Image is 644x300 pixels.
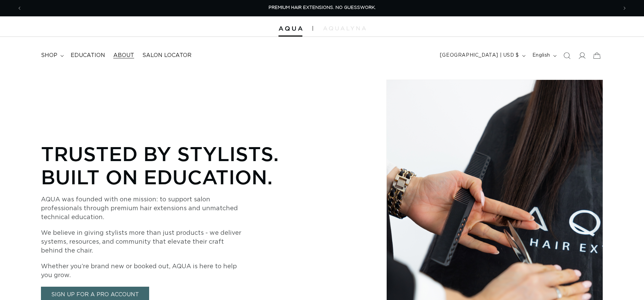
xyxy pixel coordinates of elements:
[528,49,559,62] button: English
[41,142,300,188] p: Trusted by Stylists. Built on Education.
[323,26,366,30] img: aqualyna.com
[71,52,105,59] span: Education
[440,52,519,59] span: [GEOGRAPHIC_DATA] | USD $
[436,49,528,62] button: [GEOGRAPHIC_DATA] | USD $
[269,5,376,10] span: PREMIUM HAIR EXTENSIONS. NO GUESSWORK.
[532,52,550,59] span: English
[12,2,27,15] button: Previous announcement
[41,195,246,222] p: AQUA was founded with one mission: to support salon professionals through premium hair extensions...
[41,52,57,59] span: shop
[138,48,196,63] a: Salon Locator
[109,48,138,63] a: About
[41,229,246,255] p: We believe in giving stylists more than just products - we deliver systems, resources, and commun...
[617,2,632,15] button: Next announcement
[142,52,191,59] span: Salon Locator
[278,26,302,31] img: Aqua Hair Extensions
[559,48,574,63] summary: Search
[113,52,134,59] span: About
[67,48,109,63] a: Education
[37,48,67,63] summary: shop
[41,262,246,280] p: Whether you’re brand new or booked out, AQUA is here to help you grow.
